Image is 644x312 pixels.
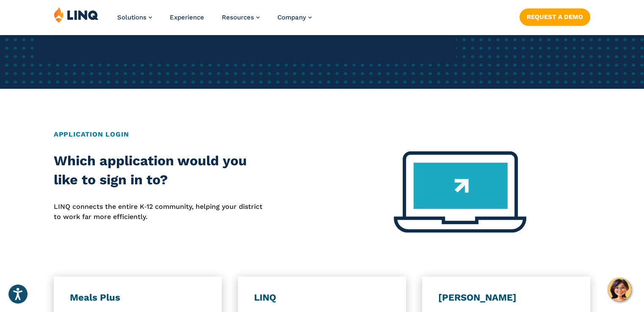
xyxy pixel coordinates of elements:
a: Request a Demo [520,8,590,25]
nav: Primary Navigation [117,7,312,35]
a: Experience [170,14,204,21]
h2: Which application would you like to sign in to? [54,151,268,190]
a: Solutions [117,14,152,21]
span: Solutions [117,14,146,21]
h3: [PERSON_NAME] [438,292,574,304]
p: LINQ connects the entire K‑12 community, helping your district to work far more efficiently. [54,202,268,222]
a: Resources [222,14,260,21]
h2: Application Login [54,129,590,140]
a: Company [277,14,312,21]
h3: Meals Plus [70,292,206,304]
span: Resources [222,14,254,21]
span: Company [277,14,306,21]
nav: Button Navigation [520,7,590,25]
button: Hello, have a question? Let’s chat. [608,278,631,301]
img: LINQ | K‑12 Software [54,7,99,23]
h3: LINQ [254,292,390,304]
